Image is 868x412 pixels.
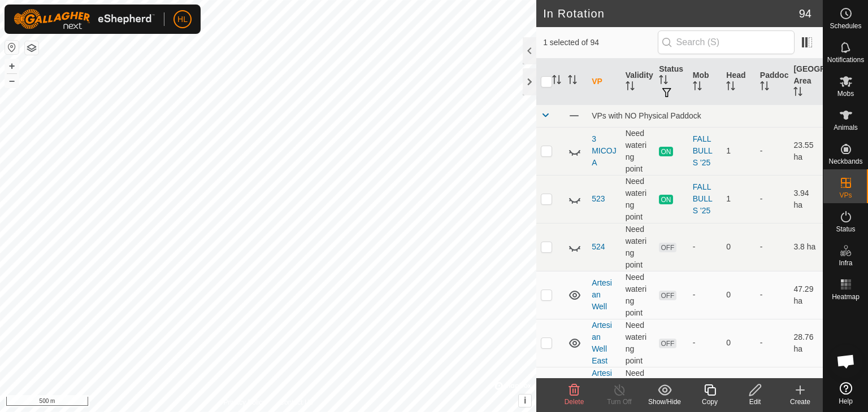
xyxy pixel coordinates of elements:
button: – [5,74,19,87]
p-sorticon: Activate to sort [726,83,735,92]
div: Turn Off [597,397,642,407]
th: Validity [621,59,655,105]
a: 3 MICOJA [592,134,617,167]
span: OFF [659,339,676,348]
td: 3.94 ha [789,175,823,223]
div: Show/Hide [642,397,687,407]
a: 523 [592,194,605,203]
a: Artesian Well [592,278,612,311]
div: FALL BULLS '25 [693,181,718,217]
span: 1 selected of 94 [543,37,657,49]
div: Create [778,397,823,407]
p-sorticon: Activate to sort [626,83,635,92]
p-sorticon: Activate to sort [793,89,802,98]
th: VP [587,59,621,105]
span: Infra [839,260,852,266]
td: 1 [722,175,756,223]
td: 23.55 ha [789,127,823,175]
img: Gallagher Logo [14,9,155,29]
a: Help [823,378,868,409]
h2: In Rotation [543,7,799,20]
div: VPs with NO Physical Paddock [592,111,818,120]
td: Need watering point [621,175,655,223]
span: Mobs [837,90,854,97]
span: ON [659,195,672,204]
a: Contact Us [279,397,313,407]
span: Schedules [830,23,861,29]
th: Paddock [756,59,789,105]
div: Copy [687,397,732,407]
td: - [756,319,789,367]
button: + [5,59,19,73]
th: Status [654,59,688,105]
div: - [693,241,718,253]
td: - [756,223,789,271]
td: 0 [722,271,756,319]
span: VPs [839,192,852,199]
span: ON [659,147,672,156]
span: HL [177,14,188,25]
a: Artesian Well East [592,321,612,365]
p-sorticon: Activate to sort [568,77,577,86]
td: 3.8 ha [789,223,823,271]
td: 0 [722,319,756,367]
span: Neckbands [828,158,862,165]
td: 0 [722,223,756,271]
td: Need watering point [621,127,655,175]
span: OFF [659,291,676,300]
th: Mob [688,59,722,105]
td: - [756,271,789,319]
td: 1 [722,127,756,175]
td: Need watering point [621,223,655,271]
button: i [519,395,531,407]
td: Need watering point [621,271,655,319]
p-sorticon: Activate to sort [552,77,561,86]
span: Help [839,398,853,405]
td: 28.76 ha [789,319,823,367]
td: - [756,175,789,223]
td: 47.29 ha [789,271,823,319]
span: OFF [659,243,676,252]
span: Animals [834,124,858,131]
span: Delete [565,398,584,406]
a: Privacy Policy [224,397,266,407]
span: 94 [799,5,811,22]
p-sorticon: Activate to sort [659,77,668,86]
p-sorticon: Activate to sort [693,83,702,92]
span: i [524,396,526,405]
div: Open chat [829,344,863,378]
div: - [693,289,718,301]
input: Search (S) [658,30,795,54]
p-sorticon: Activate to sort [760,83,769,92]
td: - [756,127,789,175]
th: [GEOGRAPHIC_DATA] Area [789,59,823,105]
div: FALL BULLS '25 [693,133,718,169]
div: Edit [732,397,778,407]
div: - [693,337,718,349]
td: Need watering point [621,319,655,367]
span: Status [836,226,855,233]
span: Heatmap [832,293,860,300]
span: Notifications [827,56,864,63]
th: Head [722,59,756,105]
button: Reset Map [5,41,19,54]
a: 524 [592,242,605,251]
button: Map Layers [25,41,38,55]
